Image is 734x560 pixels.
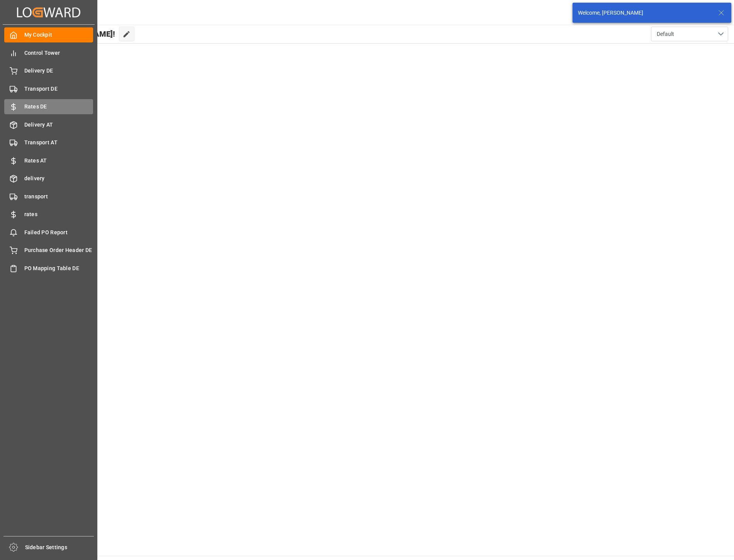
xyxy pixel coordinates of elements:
span: Failed PO Report [24,228,93,237]
button: open menu [651,27,728,41]
span: Sidebar Settings [25,543,94,552]
span: Transport DE [24,85,93,93]
span: rates [24,210,93,218]
span: Delivery DE [24,67,93,75]
span: Default [657,30,674,38]
a: delivery [4,171,93,186]
span: Delivery AT [24,121,93,129]
span: Rates DE [24,103,93,111]
a: My Cockpit [4,27,93,42]
a: Transport DE [4,81,93,96]
a: Failed PO Report [4,225,93,240]
a: Rates AT [4,153,93,168]
span: transport [24,193,93,201]
span: Control Tower [24,49,93,57]
a: Transport AT [4,135,93,150]
span: PO Mapping Table DE [24,264,93,272]
a: Rates DE [4,99,93,114]
a: rates [4,207,93,222]
a: PO Mapping Table DE [4,261,93,276]
span: delivery [24,174,93,183]
div: Welcome, [PERSON_NAME] [578,9,711,17]
a: Delivery AT [4,117,93,132]
a: Delivery DE [4,63,93,78]
a: Control Tower [4,45,93,60]
span: Transport AT [24,139,93,147]
a: transport [4,189,93,204]
span: Purchase Order Header DE [24,246,93,254]
a: Purchase Order Header DE [4,243,93,258]
span: Hello [PERSON_NAME]! [32,27,115,41]
span: My Cockpit [24,31,93,39]
span: Rates AT [24,157,93,165]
